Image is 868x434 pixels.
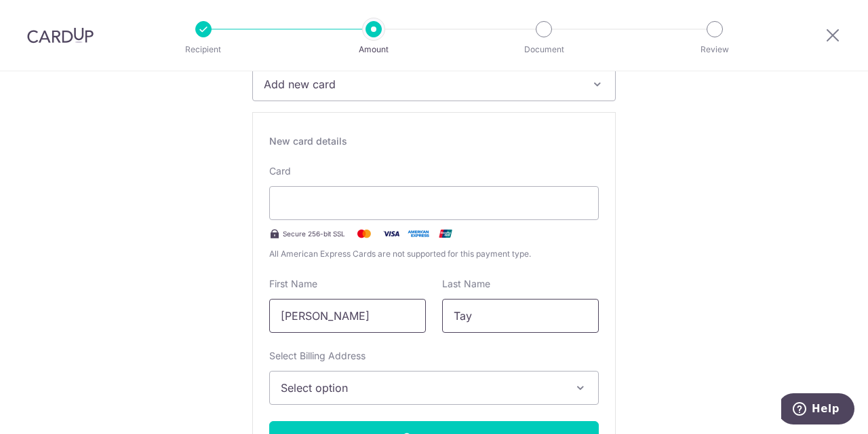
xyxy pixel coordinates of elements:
button: Select option [269,371,599,405]
img: .alt.unionpay [432,225,459,242]
label: Last Name [442,277,490,291]
label: Select Billing Address [269,349,366,363]
span: Secure 256-bit SSL [283,228,345,239]
input: Cardholder Last Name [442,299,599,333]
p: Recipient [153,43,254,56]
span: Add new card [264,76,580,92]
p: Review [665,43,765,56]
button: Add new card [252,67,616,101]
p: Amount [323,43,424,56]
img: CardUp [27,27,94,43]
label: First Name [269,277,317,291]
span: Select option [281,380,563,396]
p: Document [494,43,594,56]
div: New card details [269,134,599,148]
img: Visa [378,225,405,242]
span: All American Express Cards are not supported for this payment type. [269,247,599,261]
img: Mastercard [351,225,378,242]
label: Card [269,164,291,178]
iframe: Opens a widget where you can find more information [781,393,854,427]
img: .alt.amex [405,225,432,242]
input: Cardholder First Name [269,299,426,333]
iframe: Secure card payment input frame [281,195,587,211]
